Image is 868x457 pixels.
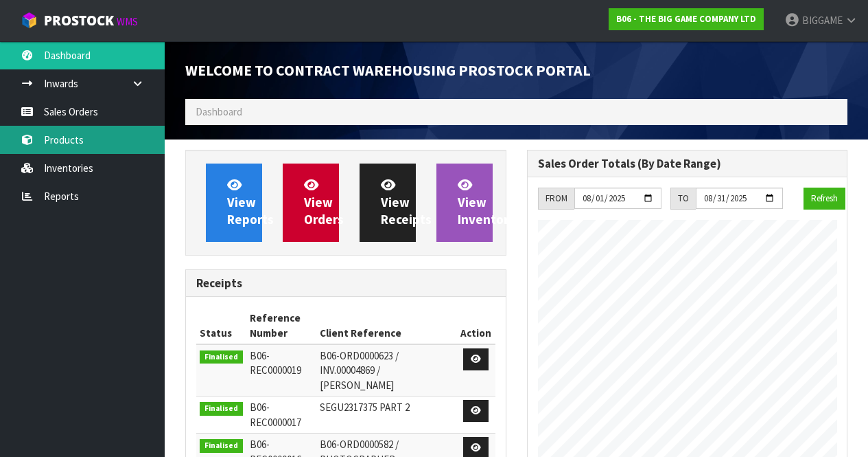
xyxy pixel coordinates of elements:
span: Finalised [200,350,243,364]
strong: B06 - THE BIG GAME COMPANY LTD [616,13,756,25]
span: ProStock [44,12,114,30]
span: View Inventory [458,177,515,228]
a: ViewReceipts [360,164,416,242]
small: WMS [117,15,138,28]
span: B06-ORD0000623 / INV.00004869 / [PERSON_NAME] [320,349,399,392]
button: Refresh [804,188,845,210]
a: ViewOrders [283,164,339,242]
img: cube-alt.png [21,12,38,29]
span: View Orders [304,177,344,228]
span: View Receipts [381,177,432,228]
div: TO [670,188,696,210]
div: FROM [538,188,574,210]
span: B06-REC0000019 [250,349,301,377]
a: ViewReports [206,164,262,242]
span: Dashboard [196,105,242,118]
h3: Receipts [196,277,495,290]
span: B06-REC0000017 [250,401,301,428]
span: Welcome to Contract Warehousing ProStock Portal [185,60,591,80]
th: Action [457,307,495,344]
th: Client Reference [316,307,457,344]
a: ViewInventory [436,164,493,242]
span: Finalised [200,439,243,453]
span: View Reports [227,177,274,228]
span: Finalised [200,402,243,416]
span: SEGU2317375 PART 2 [320,401,410,414]
span: BIGGAME [802,14,843,27]
th: Reference Number [246,307,317,344]
h3: Sales Order Totals (By Date Range) [538,157,837,170]
th: Status [196,307,246,344]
